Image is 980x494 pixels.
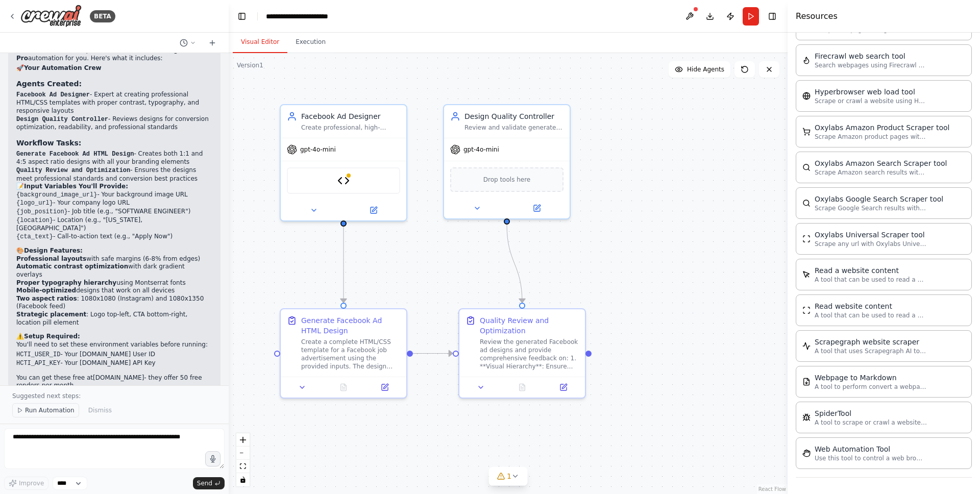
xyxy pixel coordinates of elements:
code: HCTI_API_KEY [16,360,60,367]
button: Hide right sidebar [765,9,779,23]
div: Oxylabs Universal Scraper tool [815,230,927,240]
span: gpt-4o-mini [300,145,336,154]
p: Suggested next steps: [12,392,216,400]
div: BETA [90,10,115,22]
div: Facebook Ad DesignerCreate professional, high-converting Facebook ad designs by generating respon... [280,104,407,221]
p: Scrape Google Search results with Oxylabs Google Search Scraper [815,204,927,212]
div: Hyperbrowser web load tool [815,87,927,97]
p: Scrape or crawl a website using Hyperbrowser and return the contents in properly formatted markdo... [815,97,927,105]
button: Open in side panel [367,381,402,393]
button: fit view [236,460,250,473]
li: : 1080x1080 (Instagram) and 1080x1350 (Facebook feed) [16,295,212,311]
button: Start a new chat [204,37,220,49]
button: 1 [488,467,528,486]
button: Switch to previous chat [176,37,200,49]
button: Open in side panel [345,204,402,216]
button: toggle interactivity [236,473,250,486]
li: - Creates both 1:1 and 4:5 aspect ratio designs with all your branding elements [16,150,212,166]
strong: Facebook Ad Designer Pro [16,46,189,62]
p: A tool that can be used to read a website content. [815,311,927,319]
div: Create professional, high-converting Facebook ad designs by generating responsive HTML/CSS templa... [301,123,400,132]
li: : Logo top-left, CTA bottom-right, location pill element [16,311,212,327]
a: React Flow attribution [758,486,786,492]
span: Improve [19,479,44,487]
h2: 🎨 [16,247,212,255]
li: - Ensures the designs meet professional standards and conversion best practices [16,166,212,183]
div: Oxylabs Google Search Scraper tool [815,194,943,204]
code: {background_image_url} [16,191,97,199]
div: Create a complete HTML/CSS template for a Facebook job advertisement using the provided inputs. T... [301,338,400,370]
img: OxylabsGoogleSearchScraperTool [802,199,811,207]
p: A tool that uses Scrapegraph AI to intelligently scrape website content. [815,347,927,355]
div: Version 1 [237,61,263,69]
li: - Reviews designs for conversion optimization, readability, and professional standards [16,115,212,132]
strong: Workflow Tasks: [16,139,81,147]
div: Oxylabs Amazon Product Scraper tool [815,122,949,133]
nav: breadcrumb [266,11,355,21]
div: Generate Facebook Ad HTML DesignCreate a complete HTML/CSS template for a Facebook job advertisem... [280,308,407,399]
p: Scrape Amazon search results with Oxylabs Amazon Search Scraper [815,168,927,177]
button: zoom in [236,433,250,447]
p: Perfect! I've created a powerful automation for you. Here's what it includes: [16,46,212,62]
code: {job_position} [16,208,68,215]
div: SpiderTool [815,408,927,418]
button: Hide left sidebar [235,9,249,23]
div: Review the generated Facebook ad designs and provide comprehensive feedback on: 1. **Visual Hiera... [480,338,579,370]
img: FirecrawlSearchTool [802,56,811,64]
li: - Your [DOMAIN_NAME] User ID [16,351,212,359]
div: Generate Facebook Ad HTML Design [301,315,400,336]
li: designs that work on all devices [16,287,212,295]
div: Read a website content [815,265,927,276]
button: Send [193,477,225,489]
button: Visual Editor [233,32,287,53]
li: - Your company logo URL [16,199,212,208]
button: Hide Agents [669,61,730,78]
div: Facebook Ad Designer [301,111,400,121]
img: Logo [20,5,82,28]
button: Improve [4,477,48,490]
span: Dismiss [88,406,112,414]
span: Drop tools here [483,175,531,185]
div: Read website content [815,301,927,311]
span: Send [197,479,212,487]
img: HyperbrowserLoadTool [802,92,811,100]
h2: ⚠️ [16,333,212,341]
img: OxylabsAmazonProductScraperTool [802,128,811,136]
a: [DOMAIN_NAME] [93,374,144,381]
code: {location} [16,217,53,224]
p: A tool that can be used to read a website content. [815,276,927,284]
button: Execution [287,32,334,53]
code: {logo_url} [16,200,53,207]
code: Facebook Ad Designer [16,91,90,98]
p: You can get these free at - they offer 50 free renders per month. [16,374,212,390]
button: Click to speak your automation idea [205,451,220,466]
strong: Two aspect ratios [16,295,77,302]
span: Hide Agents [687,65,724,73]
code: HCTI_USER_ID [16,351,60,358]
li: - Your [DOMAIN_NAME] API Key [16,359,212,368]
img: OxylabsUniversalScraperTool [802,235,811,243]
div: Oxylabs Amazon Search Scraper tool [815,158,947,168]
button: Dismiss [83,403,117,417]
strong: Professional layouts [16,255,86,262]
li: - Call-to-action text (e.g., "Apply Now") [16,233,212,241]
button: Open in side panel [546,381,581,393]
div: Scrapegraph website scraper [815,337,927,347]
li: - Job title (e.g., "SOFTWARE ENGINEER") [16,208,212,216]
div: Design Quality Controller [464,111,563,121]
p: Scrape Amazon product pages with Oxylabs Amazon Product Scraper [815,133,927,141]
button: zoom out [236,447,250,460]
span: Run Automation [25,406,75,414]
img: HTML to Image Renderer [337,175,350,187]
strong: Strategic placement [16,311,86,318]
button: Open in side panel [508,202,566,214]
strong: Agents Created: [16,80,82,88]
button: No output available [322,381,365,393]
div: Firecrawl web search tool [815,51,927,61]
li: - Expert at creating professional HTML/CSS templates with proper contrast, typography, and respon... [16,91,212,115]
h2: 📝 [16,183,212,191]
img: StagehandTool [802,449,811,457]
code: {cta_text} [16,233,53,240]
div: Web Automation Tool [815,444,927,454]
code: Design Quality Controller [16,116,108,123]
